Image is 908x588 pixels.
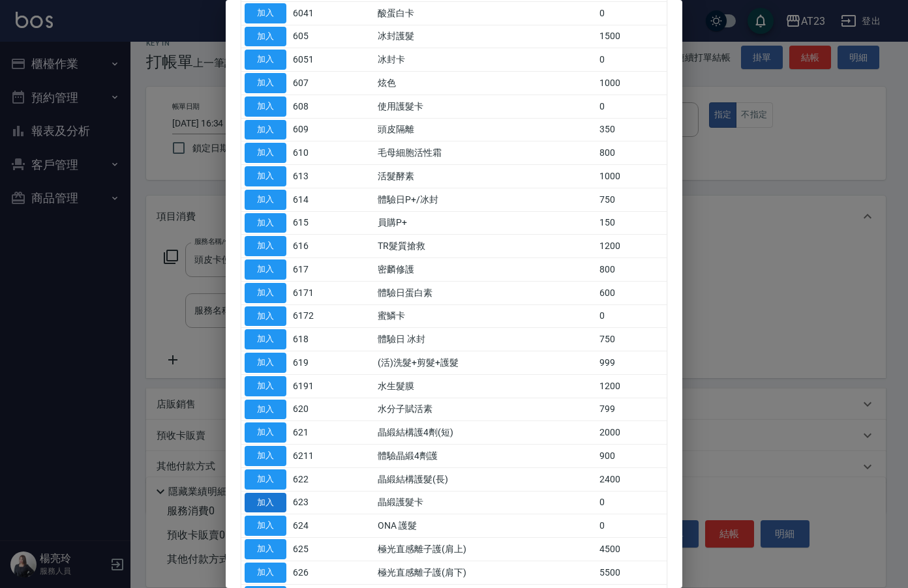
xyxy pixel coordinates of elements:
[596,1,667,25] td: 0
[290,258,334,282] td: 617
[596,188,667,211] td: 750
[596,328,667,351] td: 750
[290,1,334,25] td: 6041
[290,118,334,141] td: 609
[290,95,334,118] td: 608
[596,491,667,514] td: 0
[290,281,334,304] td: 6171
[290,374,334,398] td: 6191
[596,235,667,258] td: 1200
[245,376,286,396] button: 加入
[596,445,667,468] td: 900
[596,304,667,328] td: 0
[374,48,596,72] td: 冰封卡
[245,329,286,349] button: 加入
[245,166,286,186] button: 加入
[596,25,667,48] td: 1500
[374,235,596,258] td: TR髮質搶救
[596,514,667,538] td: 0
[290,235,334,258] td: 616
[290,467,334,491] td: 622
[245,259,286,280] button: 加入
[374,467,596,491] td: 晶緞結構護髮(長)
[596,561,667,584] td: 5500
[290,211,334,235] td: 615
[374,281,596,304] td: 體驗日蛋白素
[290,398,334,421] td: 620
[290,25,334,48] td: 605
[245,120,286,140] button: 加入
[245,422,286,443] button: 加入
[290,328,334,351] td: 618
[374,445,596,468] td: 體驗晶緞4劑護
[245,50,286,70] button: 加入
[596,258,667,282] td: 800
[245,3,286,23] button: 加入
[596,95,667,118] td: 0
[374,141,596,165] td: 毛母細胞活性霜
[596,281,667,304] td: 600
[290,141,334,165] td: 610
[596,421,667,445] td: 2000
[374,398,596,421] td: 水分子賦活素
[290,304,334,328] td: 6172
[374,421,596,445] td: 晶緞結構護4劑(短)
[374,514,596,538] td: ONA 護髮
[290,421,334,445] td: 621
[374,351,596,375] td: (活)洗髮+剪髮+護髮
[245,213,286,233] button: 加入
[245,73,286,93] button: 加入
[596,467,667,491] td: 2400
[290,351,334,375] td: 619
[290,72,334,95] td: 607
[596,141,667,165] td: 800
[596,351,667,375] td: 999
[596,398,667,421] td: 799
[374,25,596,48] td: 冰封護髮
[596,374,667,398] td: 1200
[290,514,334,538] td: 624
[245,469,286,490] button: 加入
[290,48,334,72] td: 6051
[290,188,334,211] td: 614
[374,304,596,328] td: 蜜鱗卡
[290,165,334,188] td: 613
[374,491,596,514] td: 晶緞護髮卡
[245,446,286,466] button: 加入
[374,538,596,561] td: 極光直感離子護(肩上)
[596,538,667,561] td: 4500
[374,118,596,141] td: 頭皮隔離
[374,95,596,118] td: 使用護髮卡
[374,374,596,398] td: 水生髮膜
[245,400,286,420] button: 加入
[596,48,667,72] td: 0
[245,539,286,559] button: 加入
[290,538,334,561] td: 625
[245,96,286,117] button: 加入
[245,27,286,47] button: 加入
[596,211,667,235] td: 150
[245,190,286,210] button: 加入
[374,328,596,351] td: 體驗日 冰封
[245,283,286,303] button: 加入
[290,445,334,468] td: 6211
[245,563,286,583] button: 加入
[596,72,667,95] td: 1000
[374,561,596,584] td: 極光直感離子護(肩下)
[374,258,596,282] td: 密麟修護
[290,561,334,584] td: 626
[245,516,286,536] button: 加入
[245,143,286,163] button: 加入
[596,165,667,188] td: 1000
[245,353,286,373] button: 加入
[596,118,667,141] td: 350
[245,236,286,256] button: 加入
[374,188,596,211] td: 體驗日P+/冰封
[245,493,286,513] button: 加入
[374,72,596,95] td: 炫色
[245,306,286,327] button: 加入
[374,1,596,25] td: 酸蛋白卡
[374,211,596,235] td: 員購P+
[290,491,334,514] td: 623
[374,165,596,188] td: 活髮酵素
